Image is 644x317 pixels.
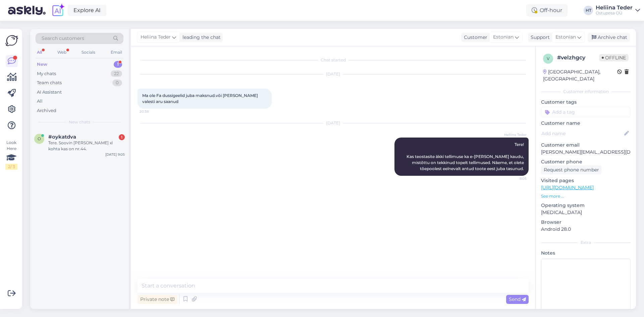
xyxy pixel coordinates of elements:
div: Off-hour [526,4,568,16]
span: 20:38 [140,109,165,114]
p: Customer phone [541,158,631,165]
input: Add name [541,130,623,137]
p: Android 28.0 [541,226,631,233]
p: Operating system [541,202,631,209]
img: explore-ai [51,3,65,17]
div: [DATE] 9:05 [105,152,125,157]
span: Send [509,296,526,302]
span: #oykatdva [48,134,76,140]
div: Archived [37,107,56,114]
a: Explore AI [68,5,106,16]
p: Notes [541,250,631,257]
span: v [547,56,549,61]
div: Archive chat [588,33,630,42]
span: Ma ole Fa dussigeelid juba maksnud.või [PERSON_NAME] valesti aru saanud [142,93,259,104]
span: Search customers [42,35,84,42]
div: Chat started [138,57,529,63]
p: Customer name [541,120,631,127]
p: Visited pages [541,177,631,184]
div: 1 [119,134,125,140]
div: [GEOGRAPHIC_DATA], [GEOGRAPHIC_DATA] [543,68,617,83]
div: Email [109,48,123,57]
div: New [37,61,47,68]
div: HT [584,6,593,15]
a: [URL][DOMAIN_NAME] [541,184,594,191]
p: Customer tags [541,99,631,106]
div: All [36,48,43,57]
p: [MEDICAL_DATA] [541,209,631,216]
span: Estonian [493,34,514,41]
div: Ostupesa OÜ [596,10,633,16]
span: Heliina Teder [141,34,171,41]
div: 1 [114,61,122,68]
div: Customer information [541,89,631,95]
span: 8:05 [501,176,527,181]
div: Look Here [5,140,17,170]
div: # velzhgcy [557,54,599,62]
span: Estonian [555,34,576,41]
span: o [38,136,41,141]
div: leading the chat [180,34,221,41]
div: [DATE] [138,71,529,77]
div: Private note [138,295,177,304]
div: Web [56,48,68,57]
div: Socials [80,48,97,57]
div: Team chats [37,80,62,86]
div: 22 [111,70,122,77]
span: Offline [599,54,629,61]
div: 0 [112,80,122,86]
div: Extra [541,240,631,246]
div: Heliina Teder [596,5,633,10]
div: All [37,98,43,105]
p: [PERSON_NAME][EMAIL_ADDRESS][DOMAIN_NAME] [541,149,631,156]
div: [DATE] [138,120,529,126]
div: Tere. Soovin [PERSON_NAME] xl kohta kas on nr.44. [48,140,125,152]
input: Add a tag [541,107,631,117]
p: See more ... [541,193,631,199]
p: Customer email [541,142,631,149]
span: New chats [69,119,90,125]
div: AI Assistant [37,89,62,96]
p: Browser [541,219,631,226]
div: My chats [37,70,56,77]
img: Askly Logo [5,34,18,47]
div: 2 / 3 [5,164,17,170]
span: Heliina Teder [501,132,527,137]
div: Request phone number [541,165,602,174]
span: Tere! Kas teostasite äkki tellimuse ka e-[PERSON_NAME] kaudu, mistõttu on tekkinud topelt tellimu... [407,142,525,171]
div: Customer [461,34,487,41]
a: Heliina TederOstupesa OÜ [596,5,640,16]
div: Support [528,34,550,41]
